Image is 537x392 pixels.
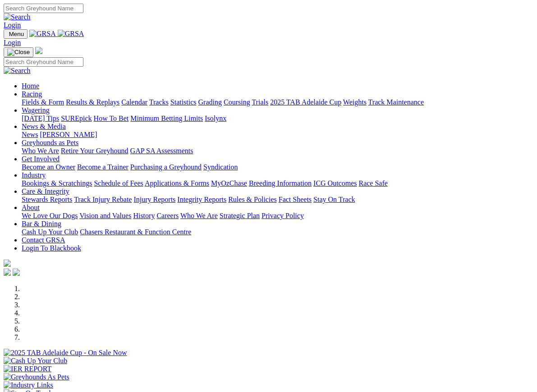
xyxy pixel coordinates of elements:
[61,147,129,155] a: Retire Your Greyhound
[313,179,357,187] a: ICG Outcomes
[228,196,277,203] a: Rules & Policies
[7,49,30,56] img: Close
[177,196,226,203] a: Integrity Reports
[313,196,355,203] a: Stay On Track
[130,114,203,122] a: Minimum Betting Limits
[368,98,424,106] a: Track Maintenance
[22,90,42,98] a: Racing
[4,260,11,267] img: logo-grsa-white.png
[22,228,78,236] a: Cash Up Your Club
[358,179,387,187] a: Race Safe
[121,98,147,106] a: Calendar
[270,98,341,106] a: 2025 TAB Adelaide Cup
[22,98,533,106] div: Racing
[4,365,51,373] img: IER REPORT
[29,30,56,38] img: GRSA
[211,179,247,187] a: MyOzChase
[130,163,202,171] a: Purchasing a Greyhound
[249,179,312,187] a: Breeding Information
[4,57,83,67] input: Search
[4,29,28,39] button: Toggle navigation
[74,196,132,203] a: Track Injury Rebate
[22,220,61,228] a: Bar & Dining
[35,47,42,54] img: logo-grsa-white.png
[22,114,59,122] a: [DATE] Tips
[22,179,92,187] a: Bookings & Scratchings
[170,98,197,106] a: Statistics
[4,269,11,276] img: facebook.svg
[224,98,250,106] a: Coursing
[4,4,83,13] input: Search
[133,196,175,203] a: Injury Reports
[145,179,209,187] a: Applications & Forms
[149,98,169,106] a: Tracks
[22,171,46,179] a: Industry
[22,187,69,195] a: Care & Integrity
[22,196,72,203] a: Stewards Reports
[4,373,69,381] img: Greyhounds As Pets
[22,106,50,114] a: Wagering
[133,212,155,219] a: History
[22,163,533,171] div: Get Involved
[198,98,222,106] a: Grading
[22,244,81,252] a: Login To Blackbook
[22,139,78,146] a: Greyhounds as Pets
[22,212,78,219] a: We Love Our Dogs
[22,131,38,138] a: News
[22,228,533,236] div: Bar & Dining
[220,212,260,219] a: Strategic Plan
[22,212,533,220] div: About
[22,114,533,123] div: Wagering
[40,131,97,138] a: [PERSON_NAME]
[58,30,84,38] img: GRSA
[203,163,238,171] a: Syndication
[4,47,33,57] button: Toggle navigation
[22,196,533,204] div: Care & Integrity
[130,147,193,155] a: GAP SA Assessments
[79,212,131,219] a: Vision and Values
[279,196,312,203] a: Fact Sheets
[22,204,40,211] a: About
[4,21,21,29] a: Login
[4,381,53,389] img: Industry Links
[22,123,66,130] a: News & Media
[252,98,268,106] a: Trials
[13,269,20,276] img: twitter.svg
[9,31,24,37] span: Menu
[22,131,533,139] div: News & Media
[262,212,304,219] a: Privacy Policy
[4,349,127,357] img: 2025 TAB Adelaide Cup - On Sale Now
[4,357,67,365] img: Cash Up Your Club
[22,179,533,187] div: Industry
[22,147,59,155] a: Who We Are
[80,228,191,236] a: Chasers Restaurant & Function Centre
[180,212,218,219] a: Who We Are
[22,147,533,155] div: Greyhounds as Pets
[4,13,31,21] img: Search
[94,179,143,187] a: Schedule of Fees
[205,114,226,122] a: Isolynx
[22,163,75,171] a: Become an Owner
[156,212,179,219] a: Careers
[343,98,367,106] a: Weights
[4,39,21,46] a: Login
[61,114,92,122] a: SUREpick
[22,155,60,163] a: Get Involved
[94,114,129,122] a: How To Bet
[22,236,65,244] a: Contact GRSA
[4,67,31,75] img: Search
[66,98,119,106] a: Results & Replays
[77,163,129,171] a: Become a Trainer
[22,98,64,106] a: Fields & Form
[22,82,39,90] a: Home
